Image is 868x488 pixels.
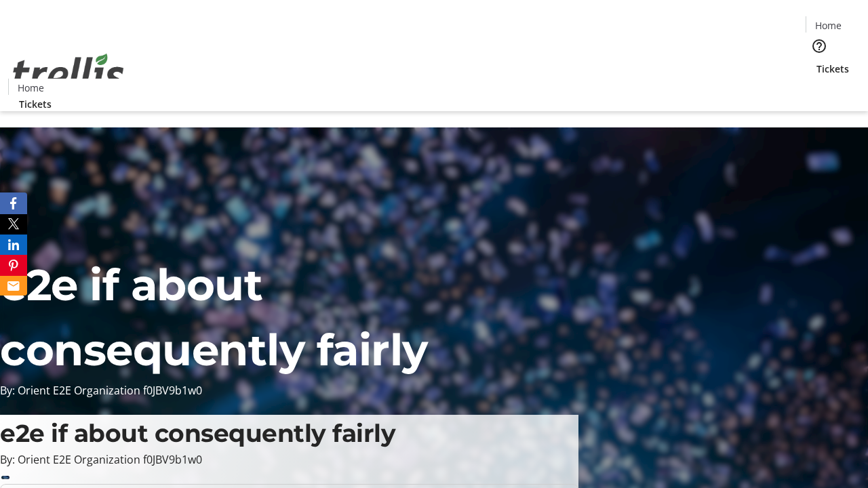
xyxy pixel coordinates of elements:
[19,97,52,111] span: Tickets
[8,39,129,106] img: Orient E2E Organization f0JBV9b1w0's Logo
[806,76,833,103] button: Cart
[816,62,849,76] span: Tickets
[806,18,850,33] a: Home
[806,33,833,60] button: Help
[9,81,52,95] a: Home
[806,62,860,76] a: Tickets
[815,18,842,33] span: Home
[8,97,62,111] a: Tickets
[18,81,44,95] span: Home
